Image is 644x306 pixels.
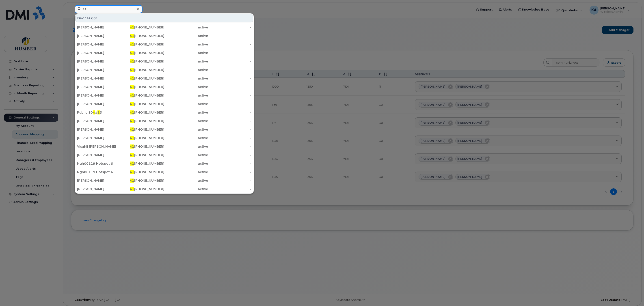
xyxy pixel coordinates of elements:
[77,51,121,55] div: [PERSON_NAME]
[121,127,164,132] div: [PHONE_NUMBER]
[75,91,253,99] a: [PERSON_NAME]41[PHONE_NUMBER]active-
[121,119,164,123] div: [PHONE_NUMBER]
[208,144,252,149] div: -
[208,170,252,174] div: -
[75,177,253,185] a: [PERSON_NAME]41[PHONE_NUMBER]active-
[164,144,208,149] div: active
[130,153,134,157] span: 41
[77,68,121,72] div: [PERSON_NAME]
[75,168,253,176] a: Ngh00119 Hotspot 441[PHONE_NUMBER]active-
[121,170,164,174] div: [PHONE_NUMBER]
[164,187,208,191] div: active
[208,93,252,98] div: -
[208,59,252,64] div: -
[208,102,252,106] div: -
[164,25,208,30] div: active
[130,119,134,123] span: 41
[130,59,134,63] span: 41
[77,161,121,166] div: Ngh00119 Hotspot 6
[77,110,121,115] div: Public 10 # 3
[208,136,252,140] div: -
[208,76,252,81] div: -
[121,34,164,38] div: [PHONE_NUMBER]
[208,119,252,123] div: -
[121,136,164,140] div: [PHONE_NUMBER]
[75,32,253,40] a: [PERSON_NAME]41[PHONE_NUMBER]active-
[208,85,252,89] div: -
[121,93,164,98] div: [PHONE_NUMBER]
[121,51,164,55] div: [PHONE_NUMBER]
[75,151,253,159] a: [PERSON_NAME]41[PHONE_NUMBER]active-
[164,127,208,132] div: active
[208,51,252,55] div: -
[164,153,208,157] div: active
[208,42,252,47] div: -
[77,178,121,183] div: [PERSON_NAME]
[164,85,208,89] div: active
[121,187,164,191] div: [PHONE_NUMBER]
[77,25,121,30] div: [PERSON_NAME]
[164,119,208,123] div: active
[130,34,134,38] span: 41
[75,125,253,134] a: [PERSON_NAME]41[PHONE_NUMBER]active-
[75,14,253,22] div: Devices
[75,66,253,74] a: [PERSON_NAME]41[PHONE_NUMBER]active-
[164,102,208,106] div: active
[75,57,253,65] a: [PERSON_NAME]41[PHONE_NUMBER]active-
[75,23,253,31] a: [PERSON_NAME]41[PHONE_NUMBER]active-
[164,34,208,38] div: active
[77,153,121,157] div: [PERSON_NAME]
[164,76,208,81] div: active
[75,108,253,116] a: Public 104#1341[PHONE_NUMBER]active-
[121,76,164,81] div: [PHONE_NUMBER]
[77,187,121,191] div: [PERSON_NAME]
[77,144,121,149] div: Visahli [PERSON_NAME]
[97,110,100,114] span: 1
[75,159,253,168] a: Ngh00119 Hotspot 641[PHONE_NUMBER]active-
[121,85,164,89] div: [PHONE_NUMBER]
[75,74,253,82] a: [PERSON_NAME]41[PHONE_NUMBER]active-
[164,178,208,183] div: active
[121,102,164,106] div: [PHONE_NUMBER]
[77,76,121,81] div: [PERSON_NAME]
[130,93,134,97] span: 41
[208,161,252,166] div: -
[164,161,208,166] div: active
[130,187,134,191] span: 41
[75,185,253,193] a: [PERSON_NAME]41[PHONE_NUMBER]active-
[130,68,134,72] span: 41
[121,144,164,149] div: [PHONE_NUMBER]
[121,178,164,183] div: [PHONE_NUMBER]
[130,102,134,106] span: 41
[121,25,164,30] div: [PHONE_NUMBER]
[208,187,252,191] div: -
[130,136,134,140] span: 41
[208,34,252,38] div: -
[91,16,98,20] span: 601
[164,136,208,140] div: active
[77,42,121,47] div: [PERSON_NAME]
[130,42,134,46] span: 41
[77,170,121,174] div: Ngh00119 Hotspot 4
[121,68,164,72] div: [PHONE_NUMBER]
[164,68,208,72] div: active
[208,127,252,132] div: -
[93,110,95,114] span: 4
[75,40,253,48] a: [PERSON_NAME]41[PHONE_NUMBER]active-
[75,117,253,125] a: [PERSON_NAME]41[PHONE_NUMBER]active-
[75,83,253,91] a: [PERSON_NAME]41[PHONE_NUMBER]active-
[77,119,121,123] div: [PERSON_NAME]
[164,93,208,98] div: active
[121,110,164,115] div: [PHONE_NUMBER]
[75,100,253,108] a: [PERSON_NAME]41[PHONE_NUMBER]active-
[121,42,164,47] div: [PHONE_NUMBER]
[75,134,253,142] a: [PERSON_NAME]41[PHONE_NUMBER]active-
[130,127,134,131] span: 41
[208,178,252,183] div: -
[77,34,121,38] div: [PERSON_NAME]
[77,59,121,64] div: [PERSON_NAME]
[164,110,208,115] div: active
[164,42,208,47] div: active
[77,136,121,140] div: [PERSON_NAME]
[130,25,134,29] span: 41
